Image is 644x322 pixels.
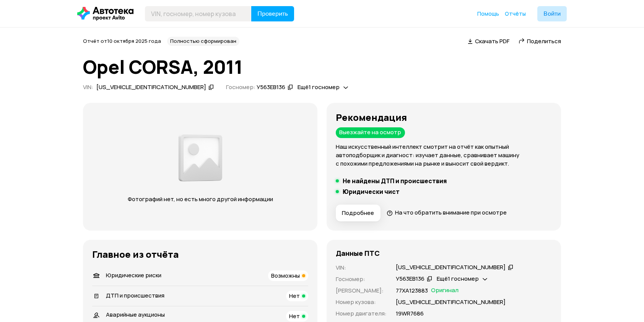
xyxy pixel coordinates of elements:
[475,37,509,45] span: Скачать PDF
[251,6,294,21] button: Проверить
[519,37,561,45] a: Поделиться
[167,37,239,46] div: Полностью сформирован
[343,188,400,195] h5: Юридически чист
[396,263,506,272] div: [US_VEHICLE_IDENTIFICATION_NUMBER]
[342,209,374,217] span: Подробнее
[336,298,387,306] p: Номер кузова :
[477,10,499,18] a: Помощь
[527,37,561,45] span: Поделиться
[145,6,252,21] input: VIN, госномер, номер кузова
[387,208,507,216] a: На что обратить внимание при осмотре
[396,309,424,318] p: 19WR7686
[543,11,561,17] span: Войти
[257,11,288,17] span: Проверить
[336,249,380,257] h4: Данные ПТС
[336,112,552,123] h3: Рекомендация
[176,130,224,186] img: 2a3f492e8892fc00.png
[289,312,300,320] span: Нет
[336,286,387,295] p: [PERSON_NAME] :
[396,286,428,295] p: 77ХА123883
[505,10,526,18] a: Отчёты
[106,291,164,299] span: ДТП и происшествия
[395,208,507,216] span: На что обратить внимание при осмотре
[343,177,447,185] h5: Не найдены ДТП и происшествия
[226,83,255,91] span: Госномер:
[431,286,459,295] span: Оригинал
[505,10,526,17] span: Отчёты
[537,6,567,21] button: Войти
[336,143,552,168] p: Наш искусственный интеллект смотрит на отчёт как опытный автоподборщик и диагност: изучает данные...
[336,309,387,318] p: Номер двигателя :
[96,83,206,91] div: [US_VEHICLE_IDENTIFICATION_NUMBER]
[257,83,285,91] div: У563ЕВ136
[289,292,300,300] span: Нет
[468,37,509,45] a: Скачать PDF
[83,37,161,44] span: Отчёт от 10 октября 2025 года
[336,127,405,138] div: Выезжайте на осмотр
[336,205,381,221] button: Подробнее
[271,272,300,280] span: Возможны
[83,83,93,91] span: VIN :
[298,83,340,91] span: Ещё 1 госномер
[336,263,387,272] p: VIN :
[92,249,308,260] h3: Главное из отчёта
[437,275,479,283] span: Ещё 1 госномер
[396,298,506,306] p: [US_VEHICLE_IDENTIFICATION_NUMBER]
[120,195,280,203] p: Фотографий нет, но есть много другой информации
[83,57,561,77] h1: Opel CORSA, 2011
[336,275,387,283] p: Госномер :
[106,311,165,319] span: Аварийные аукционы
[106,271,161,279] span: Юридические риски
[396,275,424,283] div: У563ЕВ136
[477,10,499,17] span: Помощь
